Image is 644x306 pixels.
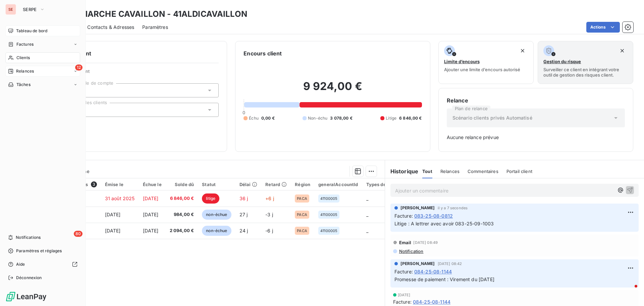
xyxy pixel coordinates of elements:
h6: Relance [447,96,625,104]
span: Relances [440,169,460,174]
span: 41100005 [320,196,337,201]
span: 6 846,00 € [399,115,422,121]
div: Délai [239,182,258,187]
span: Déconnexion [16,275,42,281]
span: il y a 7 secondes [438,206,468,210]
div: SE [5,4,16,15]
span: -6 j [265,228,273,233]
button: Gestion du risqueSurveiller ce client en intégrant votre outil de gestion des risques client. [538,41,633,84]
span: Litige [386,115,396,121]
h6: Informations client [41,49,219,57]
h6: Historique [385,167,419,175]
span: [DATE] 08:42 [438,262,462,266]
div: Solde dû [170,182,194,187]
div: generalAccountId [318,182,358,187]
span: 41100005 [320,229,337,233]
img: Logo LeanPay [5,291,47,302]
span: Clients [16,55,30,61]
span: Limite d’encours [444,59,480,64]
span: [PERSON_NAME] [400,205,435,211]
span: Promesse de paiement : Virement du [DATE] [394,276,494,282]
button: Actions [586,22,620,33]
div: Échue le [143,182,162,187]
span: [PERSON_NAME] [400,261,435,267]
span: Tableau de bord [16,28,47,34]
span: Ajouter une limite d’encours autorisé [444,67,520,72]
span: 27 j [239,212,248,217]
div: Retard [265,182,287,187]
span: Portail client [506,169,532,174]
div: Types de contentieux [366,182,414,187]
span: Aucune relance prévue [447,134,625,141]
span: 41100005 [320,213,337,217]
span: _ [366,228,368,233]
span: PACA [297,213,307,217]
span: [DATE] [105,228,121,233]
span: Facture : [394,212,413,219]
span: 3 078,00 € [330,115,353,121]
span: Propriétés Client [54,69,219,78]
span: Relances [16,68,34,74]
span: 0 [243,110,245,115]
span: PACA [297,196,307,201]
h2: 9 924,00 € [244,80,422,100]
span: [DATE] [143,228,159,233]
h3: ALDI MARCHE CAVAILLON - 41ALDICAVAILLON [59,8,247,20]
span: Paramètres [142,24,168,31]
span: Facture : [393,298,412,305]
span: Facture : [394,268,413,275]
span: Scénario clients privés Automatisé [452,115,532,121]
span: Factures [16,41,34,47]
button: Limite d’encoursAjouter une limite d’encours autorisé [438,41,534,84]
span: [DATE] 08:49 [413,241,438,245]
span: 3 [91,181,97,187]
span: Surveiller ce client en intégrant votre outil de gestion des risques client. [543,67,628,78]
div: Émise le [105,182,135,187]
span: Échu [249,115,259,121]
span: 2 094,00 € [170,227,194,234]
span: [DATE] [143,195,159,201]
span: 6 846,00 € [170,195,194,202]
span: +6 j [265,195,274,201]
span: Contacts & Adresses [87,24,134,31]
span: 80 [74,231,83,237]
span: [DATE] [398,293,411,297]
iframe: Intercom live chat [621,283,637,299]
span: PACA [297,229,307,233]
a: Aide [5,259,80,270]
span: Notifications [16,234,41,241]
span: -3 j [265,212,273,217]
span: 31 août 2025 [105,195,135,201]
span: 36 j [239,195,248,201]
span: Notification [398,249,424,254]
span: litige [202,193,219,204]
span: 24 j [239,228,248,233]
span: Tout [422,169,432,174]
span: Paramètres et réglages [16,248,62,254]
span: Litige : A lettrer avec avoir 083-25-09-1003 [394,221,494,226]
span: [DATE] [143,212,159,217]
span: Gestion du risque [543,59,581,64]
span: Tâches [16,82,31,88]
span: non-échue [202,226,231,236]
span: non-échue [202,210,231,220]
span: Non-échu [308,115,327,121]
span: [DATE] [105,212,121,217]
span: 984,00 € [170,211,194,218]
h6: Encours client [244,49,282,57]
div: Région [295,182,310,187]
span: 084-25-08-1144 [414,268,452,275]
span: 084-25-08-1144 [413,298,450,305]
span: Email [399,240,412,245]
div: Statut [202,182,231,187]
span: SERPE [23,7,37,12]
span: 083-25-08-0812 [414,212,453,219]
span: _ [366,195,368,201]
span: _ [366,212,368,217]
span: 0,00 € [261,115,275,121]
span: Commentaires [468,169,498,174]
span: Aide [16,261,25,267]
span: 12 [75,64,83,71]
